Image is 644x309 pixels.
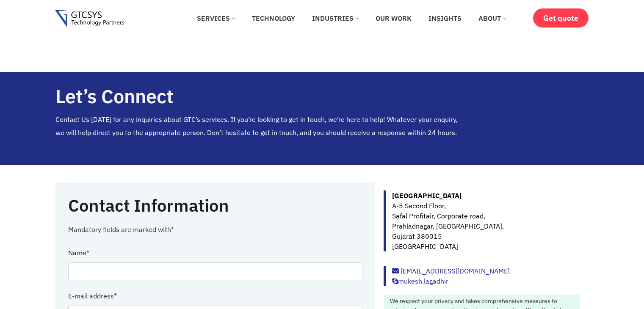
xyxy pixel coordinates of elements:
[306,9,365,28] a: Industries
[422,9,468,28] a: Insights
[369,9,418,28] a: Our Work
[68,243,89,262] label: Name
[55,86,467,107] h3: Let’s Connect
[533,8,589,28] a: Get quote
[392,267,510,275] a: [EMAIL_ADDRESS][DOMAIN_NAME]
[591,256,644,296] iframe: chat widget
[392,191,462,200] strong: [GEOGRAPHIC_DATA]
[392,190,580,251] p: A-5 Second Floor, Safal Profitair, Corporate road, Prahladnagar, [GEOGRAPHIC_DATA], Gujarat 38001...
[55,113,467,139] p: Contact Us [DATE] for any inquiries about GTC’s services. If you’re looking to get in touch, we’r...
[68,286,117,306] label: E-mail address
[246,9,301,28] a: Technology
[55,10,124,28] img: Gtcsys logo
[191,9,241,28] a: Services
[543,14,578,22] span: Get quote
[472,9,512,28] a: About
[392,277,448,285] a: mukesh.lagadhir
[68,224,363,235] div: Mandatory fields are marked with*
[68,195,339,216] h2: Contact Information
